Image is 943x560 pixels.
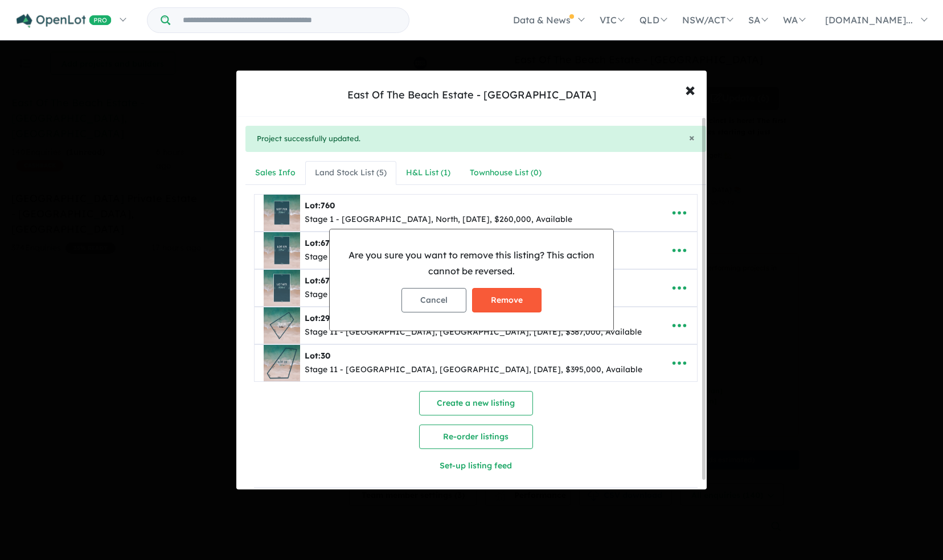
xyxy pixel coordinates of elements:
[173,8,407,32] input: Try estate name, suburb, builder or developer
[339,248,604,278] p: Are you sure you want to remove this listing? This action cannot be reversed.
[401,288,466,312] button: Cancel
[825,14,913,26] span: [DOMAIN_NAME]...
[472,288,542,312] button: Remove
[17,14,112,28] img: Openlot PRO Logo White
